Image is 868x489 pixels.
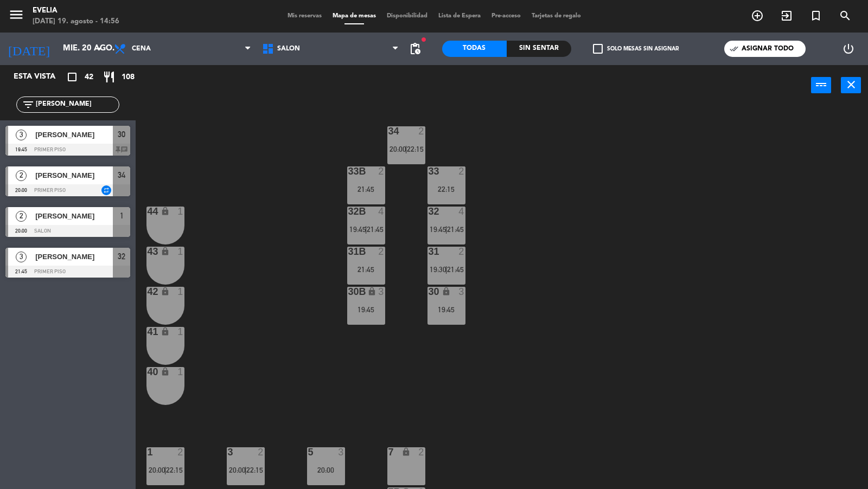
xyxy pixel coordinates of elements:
[347,266,385,273] div: 21:45
[5,70,78,83] div: Esta vista
[442,41,507,57] div: Todas
[730,44,738,53] span: done_all
[16,252,27,262] span: 3
[327,13,381,19] span: Mapa de mesas
[841,77,861,93] button: close
[164,466,167,474] span: |
[845,78,858,91] i: close
[229,466,246,474] span: 20:00
[429,166,429,176] div: 33
[418,447,425,457] div: 2
[401,447,411,456] i: lock
[177,447,184,457] div: 2
[842,42,855,55] i: power_settings_new
[16,211,27,222] span: 2
[751,9,764,22] i: add_circle_outline
[282,13,327,19] span: Mis reservas
[429,207,429,216] div: 32
[308,447,309,457] div: 5
[35,129,113,140] span: [PERSON_NAME]
[177,287,184,297] div: 1
[458,207,465,216] div: 4
[161,207,170,216] i: lock
[348,166,349,176] div: 33B
[348,247,349,256] div: 31B
[347,185,385,193] div: 21:45
[593,44,679,54] label: Solo mesas sin asignar
[35,210,113,222] span: [PERSON_NAME]
[811,77,831,93] button: power_input
[429,247,429,256] div: 31
[228,447,228,457] div: 3
[388,126,389,136] div: 34
[148,327,148,337] div: 41
[427,185,465,193] div: 22:15
[458,247,465,256] div: 2
[35,99,119,111] input: Filtrar por nombre...
[780,9,793,22] i: exit_to_app
[148,287,148,297] div: 42
[388,447,389,457] div: 7
[445,225,448,234] span: |
[430,225,446,234] span: 19:45
[365,225,367,234] span: |
[35,251,113,262] span: [PERSON_NAME]
[161,367,170,376] i: lock
[526,13,586,19] span: Tarjetas de regalo
[405,145,407,153] span: |
[809,9,822,22] i: turned_in_not
[118,169,125,182] span: 34
[161,247,170,256] i: lock
[149,466,165,474] span: 20:00
[148,207,148,216] div: 44
[338,447,344,457] div: 3
[35,170,113,181] span: [PERSON_NAME]
[177,327,184,337] div: 1
[724,41,806,57] button: done_allAsignar todo
[429,287,429,297] div: 30
[307,466,345,474] div: 20:00
[148,247,148,256] div: 43
[161,287,170,296] i: lock
[447,225,464,234] span: 21:45
[16,170,27,181] span: 2
[177,247,184,256] div: 1
[8,7,24,23] i: menu
[246,466,263,474] span: 22:15
[8,7,24,27] button: menu
[409,42,422,55] span: pending_actions
[442,287,451,296] i: lock
[118,250,125,263] span: 32
[258,447,264,457] div: 2
[132,45,151,53] span: Cena
[33,16,119,27] div: [DATE] 19. agosto - 14:56
[33,5,119,16] div: Evelia
[486,13,526,19] span: Pre-acceso
[348,207,349,216] div: 32B
[22,98,35,111] i: filter_list
[122,71,135,83] span: 108
[177,207,184,216] div: 1
[349,225,366,234] span: 19:45
[177,367,184,377] div: 1
[85,71,93,83] span: 42
[839,9,852,22] i: search
[93,42,106,55] i: arrow_drop_down
[381,13,433,19] span: Disponibilidad
[277,45,300,53] span: SALON
[367,287,376,296] i: lock
[433,13,486,19] span: Lista de Espera
[103,70,116,83] i: restaurant
[347,306,385,313] div: 19:45
[507,41,571,57] div: Sin sentar
[407,145,424,153] span: 22:15
[148,367,148,377] div: 40
[245,466,247,474] span: |
[390,145,406,153] span: 20:00
[161,327,170,336] i: lock
[120,209,124,222] span: 1
[427,306,465,313] div: 19:45
[593,44,603,54] span: check_box_outline_blank
[378,287,385,297] div: 3
[430,265,446,274] span: 19:30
